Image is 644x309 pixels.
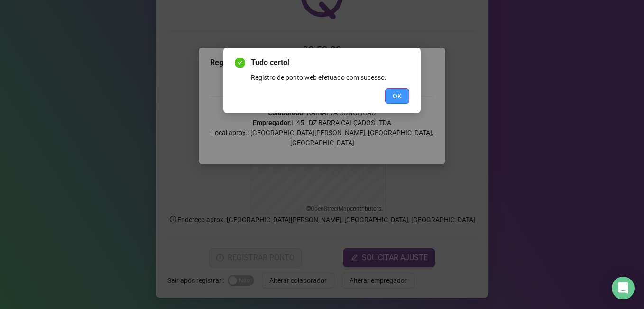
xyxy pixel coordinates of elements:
[612,277,635,299] div: Open Intercom Messenger
[385,88,409,104] button: OK
[251,57,409,68] span: Tudo certo!
[393,91,402,101] span: OK
[235,58,245,68] span: check-circle
[251,72,409,83] div: Registro de ponto web efetuado com sucesso.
